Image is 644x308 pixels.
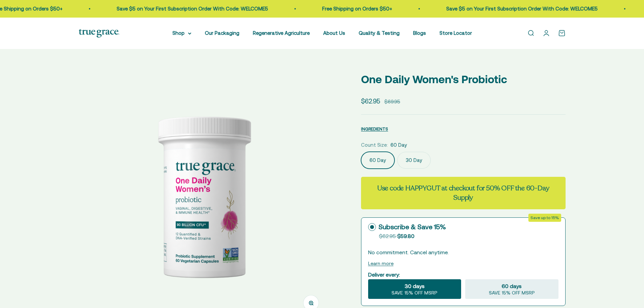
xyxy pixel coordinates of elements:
a: Quality & Testing [359,30,400,36]
strong: Use code HAPPYGUT at checkout for 50% OFF the 60-Day Supply [377,184,549,202]
a: Our Packaging [205,30,239,36]
button: INGREDIENTS [361,125,388,133]
a: About Us [323,30,345,36]
p: One Daily Women's Probiotic [361,71,566,88]
sale-price: $62.95 [361,96,380,106]
a: Regenerative Agriculture [253,30,310,36]
span: 60 Day [390,141,407,149]
p: Save $5 on Your First Subscription Order With Code: WELCOME5 [446,5,598,13]
compare-at-price: $69.95 [384,98,400,106]
a: Blogs [413,30,426,36]
summary: Shop [172,29,191,37]
span: INGREDIENTS [361,126,388,132]
a: Store Locator [439,30,472,36]
a: Free Shipping on Orders $50+ [322,6,392,11]
p: Save $5 on Your First Subscription Order With Code: WELCOME5 [117,5,268,13]
legend: Count Size: [361,141,388,149]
